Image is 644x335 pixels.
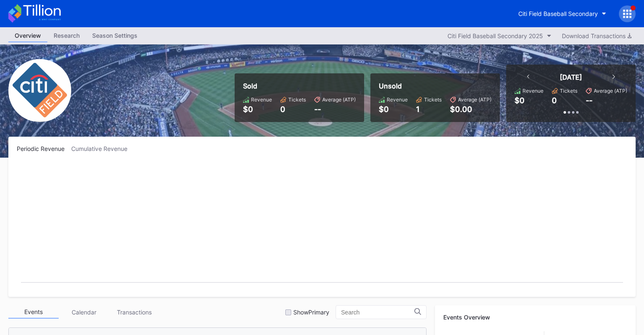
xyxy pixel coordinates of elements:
[379,105,408,114] div: $0
[341,309,414,316] input: Search
[560,73,582,81] div: [DATE]
[512,6,613,21] button: Citi Field Baseball Secondary
[314,105,356,114] div: --
[293,309,329,316] div: Show Primary
[86,29,144,42] div: Season Settings
[243,105,272,114] div: $0
[515,96,525,105] div: $0
[562,32,631,39] div: Download Transactions
[86,29,144,42] a: Season Settings
[59,306,109,319] div: Calendar
[552,96,557,105] div: 0
[387,96,408,103] div: Revenue
[47,29,86,42] a: Research
[8,29,47,42] a: Overview
[17,163,627,288] svg: Chart title
[594,88,627,94] div: Average (ATP)
[458,96,491,103] div: Average (ATP)
[251,96,272,103] div: Revenue
[243,82,356,90] div: Sold
[424,96,442,103] div: Tickets
[379,82,491,90] div: Unsold
[450,105,491,114] div: $0.00
[8,306,59,319] div: Events
[322,96,356,103] div: Average (ATP)
[416,105,442,114] div: 1
[17,145,71,152] div: Periodic Revenue
[443,314,627,321] div: Events Overview
[109,306,159,319] div: Transactions
[586,96,592,105] div: --
[518,10,598,17] div: Citi Field Baseball Secondary
[8,59,71,122] img: Citi_Field_Baseball_Secondary.png
[558,30,636,42] button: Download Transactions
[288,96,306,103] div: Tickets
[522,88,543,94] div: Revenue
[447,32,543,39] div: Citi Field Baseball Secondary 2025
[443,30,556,42] button: Citi Field Baseball Secondary 2025
[71,145,134,152] div: Cumulative Revenue
[560,88,577,94] div: Tickets
[47,29,86,42] div: Research
[280,105,306,114] div: 0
